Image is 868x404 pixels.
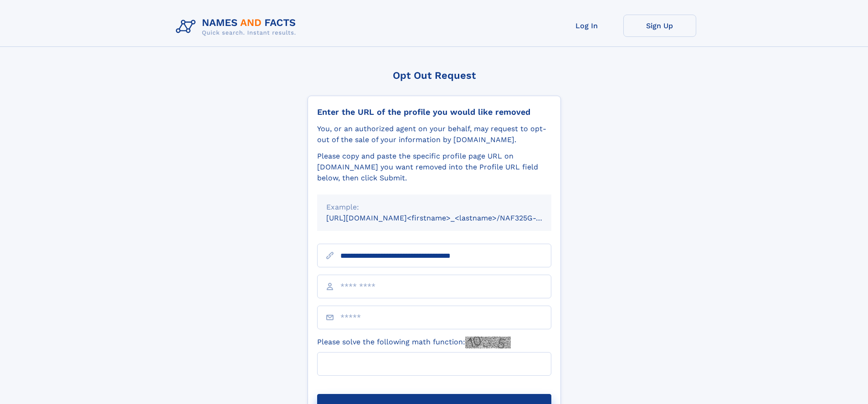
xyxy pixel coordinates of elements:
a: Log In [550,15,623,37]
div: Example: [326,202,542,213]
small: [URL][DOMAIN_NAME]<firstname>_<lastname>/NAF325G-xxxxxxxx [326,214,569,222]
div: Please copy and paste the specific profile page URL on [DOMAIN_NAME] you want removed into the Pr... [317,151,551,184]
div: Enter the URL of the profile you would like removed [317,107,551,117]
div: Opt Out Request [308,70,561,81]
label: Please solve the following math function: [317,337,511,348]
a: Sign Up [623,15,696,37]
div: You, or an authorized agent on your behalf, may request to opt-out of the sale of your informatio... [317,123,551,145]
img: Logo Names and Facts [172,15,303,39]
